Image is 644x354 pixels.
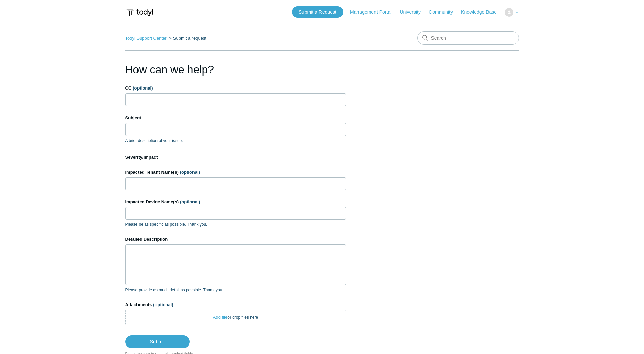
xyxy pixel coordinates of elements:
[461,8,503,16] a: Knowledge Base
[125,61,346,78] h1: How can we help?
[400,8,427,16] a: University
[292,6,343,18] a: Submit a Request
[125,199,346,205] label: Impacted Device Name(s)
[125,154,346,161] label: Severity/Impact
[168,36,206,41] li: Submit a request
[125,301,346,308] label: Attachments
[133,85,153,91] span: (optional)
[125,36,168,41] li: Todyl Support Center
[125,6,154,19] img: Todyl Support Center Help Center home page
[153,302,173,307] span: (optional)
[125,138,346,144] p: A brief description of your issue.
[125,335,190,348] input: Submit
[429,8,460,16] a: Community
[125,85,346,92] label: CC
[125,236,346,243] label: Detailed Description
[125,36,167,41] a: Todyl Support Center
[125,169,346,176] label: Impacted Tenant Name(s)
[417,31,519,45] input: Search
[180,170,200,175] span: (optional)
[125,287,346,293] p: Please provide as much detail as possible. Thank you.
[125,115,346,121] label: Subject
[350,8,398,16] a: Management Portal
[180,199,200,204] span: (optional)
[125,221,346,228] p: Please be as specific as possible. Thank you.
